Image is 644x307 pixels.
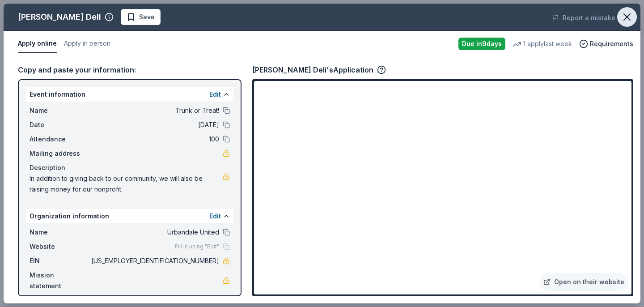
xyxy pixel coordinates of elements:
[30,134,89,145] span: Attendance
[26,209,233,223] div: Organization information
[552,13,615,23] button: Report a mistake
[89,227,219,238] span: Urbandale United
[121,9,161,25] button: Save
[30,119,89,130] span: Date
[540,273,628,291] a: Open on their website
[18,34,57,53] button: Apply online
[30,241,89,252] span: Website
[30,105,89,116] span: Name
[175,243,219,250] span: Fill in using "Edit"
[89,119,219,130] span: [DATE]
[252,64,386,76] div: [PERSON_NAME] Deli's Application
[89,256,219,266] span: [US_EMPLOYER_IDENTIFICATION_NUMBER]
[579,38,633,49] button: Requirements
[30,256,89,266] span: EIN
[209,211,221,222] button: Edit
[30,227,89,238] span: Name
[18,64,241,76] div: Copy and paste your information:
[64,34,110,53] button: Apply in person
[30,173,223,195] span: In addition to giving back to our community, we will also be raising money for our nonprofit.
[590,38,633,49] span: Requirements
[209,89,221,100] button: Edit
[30,148,89,159] span: Mailing address
[89,134,219,145] span: 100
[18,10,101,24] div: [PERSON_NAME] Deli
[89,105,219,116] span: Trunk or Treat!
[139,12,155,22] span: Save
[513,38,572,49] div: 1 apply last week
[458,38,505,50] div: Due in 9 days
[30,270,89,291] span: Mission statement
[26,87,233,102] div: Event information
[30,162,230,173] div: Description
